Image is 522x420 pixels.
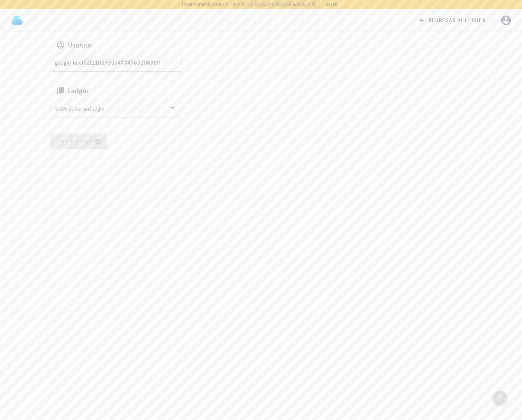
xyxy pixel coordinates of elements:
[323,1,340,8] button: Salir
[12,15,23,26] img: LedgiFi
[50,99,181,117] div: Seleccionar un ledger
[68,39,92,51] span: Usuario
[68,85,89,96] span: Ledger
[182,0,228,8] span: Impersonando usuario
[414,14,492,27] a: regresar al ledger
[420,17,486,24] span: regresar al ledger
